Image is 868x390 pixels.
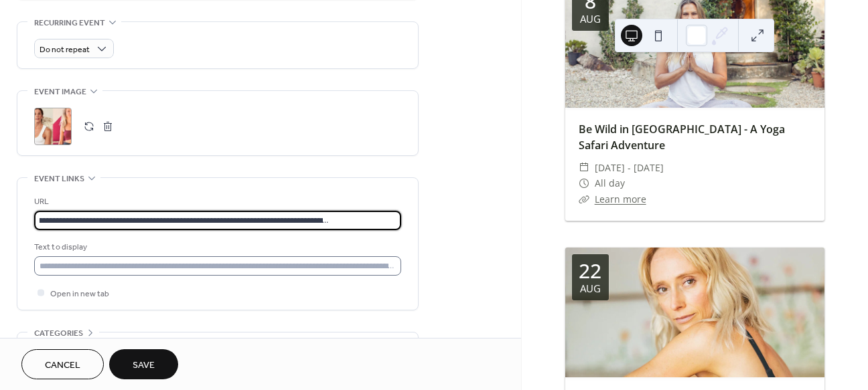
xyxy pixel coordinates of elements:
div: Text to display [34,240,399,254]
div: Aug [580,284,601,294]
span: Save [133,359,155,373]
div: ; [34,108,72,145]
button: Cancel [21,349,104,379]
a: Learn more [595,193,646,205]
div: ••• [17,332,418,361]
span: Do not repeat [40,42,90,58]
span: Recurring event [34,16,105,30]
span: Cancel [45,359,80,373]
span: Event links [34,172,84,186]
div: URL [34,195,399,209]
span: Event image [34,85,86,99]
span: [DATE] - [DATE] [595,160,664,176]
div: ​ [579,160,589,176]
div: ​ [579,175,589,191]
span: Categories [34,326,83,340]
button: Save [109,349,178,379]
div: Aug [580,14,601,24]
span: All day [595,175,625,191]
a: Be Wild in [GEOGRAPHIC_DATA] - A Yoga Safari Adventure [579,122,785,153]
div: ​ [579,191,589,207]
span: Open in new tab [50,287,109,301]
div: 22 [579,261,601,281]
